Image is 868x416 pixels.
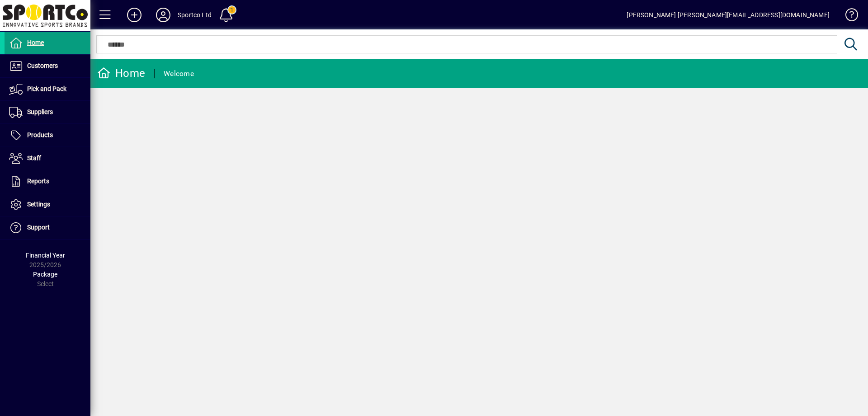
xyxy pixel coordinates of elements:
[27,154,41,162] span: Staff
[627,8,830,22] div: [PERSON_NAME] [PERSON_NAME][EMAIL_ADDRESS][DOMAIN_NAME]
[5,101,90,124] a: Suppliers
[27,62,58,69] span: Customers
[97,66,145,81] div: Home
[5,147,90,170] a: Staff
[27,224,50,231] span: Support
[164,67,194,81] div: Welcome
[27,177,49,185] span: Reports
[27,39,44,46] span: Home
[839,2,857,31] a: Knowledge Base
[27,201,50,208] span: Settings
[27,85,66,92] span: Pick and Pack
[27,131,53,139] span: Products
[120,7,149,23] button: Add
[178,8,212,22] div: Sportco Ltd
[5,55,90,77] a: Customers
[33,271,57,278] span: Package
[26,252,65,259] span: Financial Year
[5,124,90,147] a: Products
[5,193,90,216] a: Settings
[27,108,53,115] span: Suppliers
[149,7,178,23] button: Profile
[5,170,90,193] a: Reports
[5,216,90,239] a: Support
[5,78,90,100] a: Pick and Pack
